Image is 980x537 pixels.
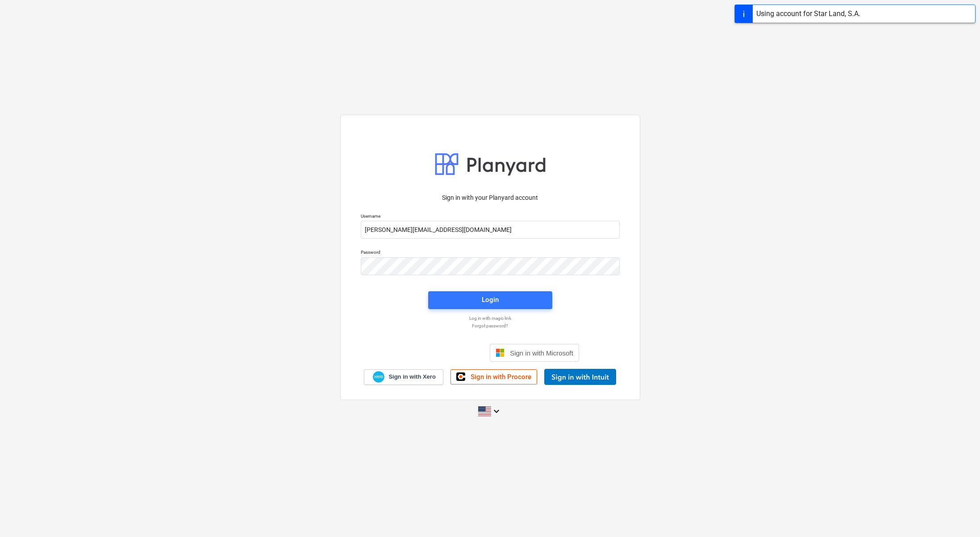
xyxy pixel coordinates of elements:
div: Using account for Star Land, S.A. [756,8,860,19]
a: Sign in with Xero [364,369,443,385]
a: Forgot password? [356,323,624,329]
input: Username [361,221,620,239]
iframe: Sign in with Google Button [396,343,487,363]
span: Sign in with Microsoft [510,349,573,357]
a: Sign in with Procore [450,369,537,384]
div: Login [482,294,499,306]
img: Microsoft logo [496,348,505,357]
span: Sign in with Procore [471,373,531,381]
span: Sign in with Xero [388,373,435,381]
p: Username [361,213,620,221]
button: Login [428,291,552,309]
a: Log in with magic link [356,315,624,321]
img: Xero logo [373,371,384,383]
p: Sign in with your Planyard account [361,193,620,202]
i: keyboard_arrow_down [491,406,502,417]
p: Password [361,249,620,257]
